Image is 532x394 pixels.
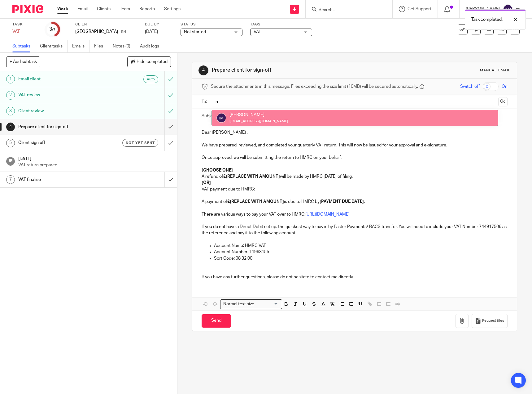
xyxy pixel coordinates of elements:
[229,112,288,118] div: [PERSON_NAME]
[223,174,280,179] strong: £[REPLACE WITH AMOUNT]
[482,318,504,323] span: Request files
[212,67,368,74] h1: Prepare client for sign-off
[198,65,208,75] div: 4
[202,113,218,119] label: Subject:
[202,186,508,192] p: VAT payment due to HMRC:
[18,162,171,168] p: VAT return prepared
[498,97,508,106] button: Cc
[126,140,155,146] span: Not yet sent
[18,74,111,84] h1: Email client
[472,314,508,328] button: Request files
[40,40,68,52] a: Client tasks
[18,154,171,162] h1: [DATE]
[97,6,111,12] a: Clients
[211,83,418,90] span: Secure the attachments in this message. Files exceeding the size limit (10MB) will be secured aut...
[6,139,15,147] div: 5
[6,175,15,184] div: 7
[6,56,40,67] button: + Add subtask
[184,30,206,34] span: Not started
[216,113,226,123] img: svg%3E
[202,199,508,205] p: A payment of is due to HMRC by .
[57,6,68,12] a: Work
[127,56,171,67] button: Hide completed
[503,4,513,14] img: svg%3E
[75,29,118,35] p: [GEOGRAPHIC_DATA]
[320,199,364,204] strong: [PAYMENT DUE DATE]
[214,249,508,255] p: Account Number: 11963155
[6,107,15,115] div: 3
[145,22,173,27] label: Due by
[222,301,255,307] span: Normal text size
[120,6,130,12] a: Team
[202,154,508,161] p: Once approved, we will be submitting the return to HMRC on your behalf.
[202,274,508,280] p: If you have any further questions, please do not hesitate to contact me directly.
[460,83,480,90] span: Switch off
[220,299,282,309] div: Search for option
[143,75,158,83] div: Auto
[72,40,89,52] a: Emails
[202,224,508,236] p: If you do not have a Direct Debit set up, the quickest way to pay is by Faster Payments/ BACS tra...
[202,181,211,185] strong: [OR]
[18,90,111,100] h1: VAT review
[214,255,508,262] p: Sort Code: 08 32 00
[202,129,508,136] p: Dear [PERSON_NAME] ,
[471,16,503,23] p: Task completed.
[18,106,111,116] h1: Client review
[12,22,37,27] label: Task
[250,22,312,27] label: Tags
[12,5,43,13] img: Pixie
[113,40,135,52] a: Notes (0)
[229,119,288,123] small: [EMAIL_ADDRESS][DOMAIN_NAME]
[227,199,284,204] strong: £[REPLACE WITH AMOUNT]
[12,40,35,52] a: Subtasks
[18,175,111,184] h1: VAT finalise
[140,40,164,52] a: Audit logs
[502,83,508,90] span: On
[6,123,15,131] div: 4
[94,40,108,52] a: Files
[18,138,111,147] h1: Client sign off
[202,99,208,105] label: To:
[181,22,242,27] label: Status
[202,314,231,328] input: Send
[6,75,15,83] div: 1
[480,68,511,73] div: Manual email
[202,211,508,217] p: There are various ways to pay your VAT over to HMRC:
[202,173,508,180] p: A refund of will be made by HMRC [DATE] of filing.
[139,6,155,12] a: Reports
[18,122,111,132] h1: Prepare client for sign-off
[202,142,508,148] p: We have prepared, reviewed, and completed your quarterly VAT return. This will now be issued for ...
[254,30,261,34] span: VAT
[137,60,168,65] span: Hide completed
[77,6,88,12] a: Email
[75,22,137,27] label: Client
[12,29,37,35] div: VAT
[256,301,278,307] input: Search for option
[49,26,55,33] div: 3
[305,212,350,217] a: [URL][DOMAIN_NAME]
[52,28,55,31] small: /7
[145,29,158,34] span: [DATE]
[164,6,181,12] a: Settings
[202,168,233,172] strong: [CHOOSE ONE]
[6,91,15,100] div: 2
[214,243,508,249] p: Account Name: HMRC VAT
